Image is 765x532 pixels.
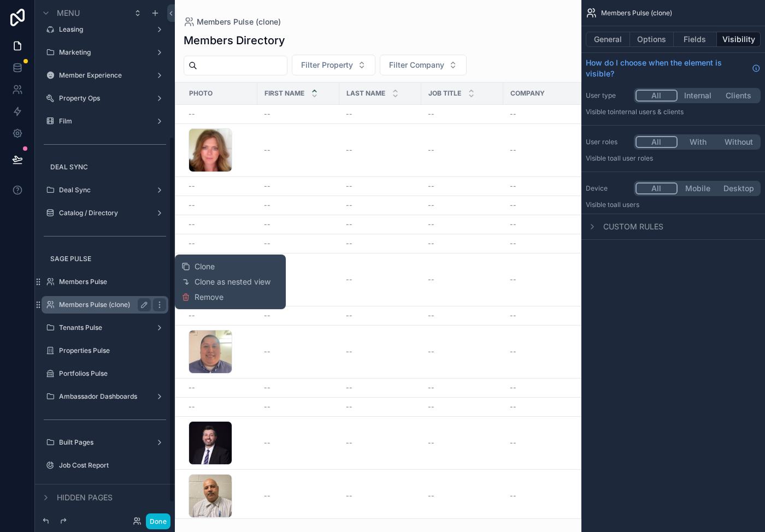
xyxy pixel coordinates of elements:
button: Visibility [717,32,761,47]
button: Fields [674,32,717,47]
label: Job Cost Report [59,461,166,470]
label: Deal Sync [59,186,151,194]
button: Internal [678,90,719,102]
label: Film [59,117,151,126]
button: Clone [181,261,223,272]
span: Members Pulse (clone) [601,9,672,17]
button: Without [718,136,759,148]
span: Clone [195,261,215,272]
label: SAGE PULSE [50,255,166,263]
span: Custom rules [603,221,663,232]
span: Clone as nested view [195,276,270,287]
label: Ambassador Dashboards [59,392,151,401]
p: Visible to [586,200,761,209]
button: Clients [718,90,759,102]
label: Portfolios Pulse [59,369,166,378]
span: Menu [57,8,80,19]
button: All [635,182,678,194]
span: All user roles [614,154,653,162]
button: Mobile [678,182,719,194]
span: Last Name [346,89,385,98]
label: User roles [586,138,629,146]
span: Company [510,89,545,98]
button: Done [146,513,170,529]
span: Internal users & clients [614,108,684,116]
span: Hidden pages [57,492,113,503]
button: Clone as nested view [181,276,279,287]
label: Property Ops [59,94,151,103]
label: Marketing [59,48,151,57]
label: Tenants Pulse [59,323,151,332]
span: First Name [264,89,304,98]
label: Members Pulse [59,277,166,286]
button: All [635,90,678,102]
span: all users [614,200,639,209]
label: User type [586,91,629,100]
span: How do I choose when the element is visible? [586,57,748,79]
label: Leasing [59,25,151,34]
span: Job Title [428,89,461,98]
a: How do I choose when the element is visible? [586,57,761,79]
label: Catalog / Directory [59,209,151,217]
button: All [635,136,678,148]
label: DEAL SYNC [50,163,166,172]
button: Options [630,32,674,47]
span: Photo [189,89,213,98]
p: Visible to [586,154,761,163]
label: Properties Pulse [59,346,166,355]
label: Built Pages [59,438,151,447]
label: Device [586,184,629,193]
span: Remove [195,292,223,303]
button: General [586,32,630,47]
button: With [678,136,719,148]
p: Visible to [586,108,761,116]
label: Members Pulse (clone) [59,300,146,309]
label: Member Experience [59,71,151,80]
button: Remove [181,292,223,303]
button: Desktop [718,182,759,194]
